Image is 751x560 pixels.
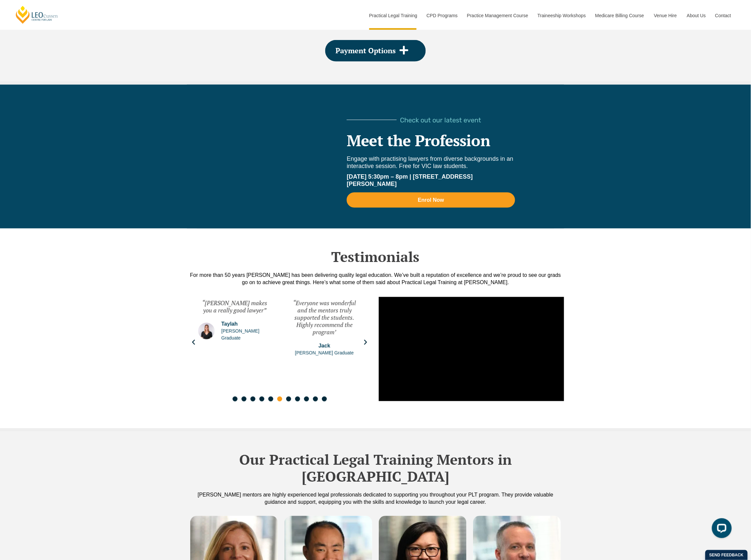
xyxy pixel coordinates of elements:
span: Go to slide 5 [268,397,273,402]
span: Go to slide 10 [313,397,318,402]
p: Engage with practising lawyers from diverse backgrounds in an interactive session. Free for VIC l... [347,155,515,170]
a: Contact [710,1,736,30]
span: [PERSON_NAME] Graduate [295,350,354,357]
div: 6 / 11 [192,293,278,392]
iframe: LiveChat chat widget [707,516,734,543]
span: Go to slide 8 [295,397,300,402]
a: Meet the Profession [347,130,490,151]
span: Jack [295,342,354,350]
span: Go to slide 11 [322,397,327,402]
span: Payment Options [335,47,396,54]
span: Taylah [221,321,271,328]
h2: Testimonials [187,248,564,265]
a: CPD Programs [421,1,462,30]
span: Go to slide 6 [277,397,282,402]
span: Go to slide 3 [250,397,255,402]
span: [PERSON_NAME] Graduate [221,328,271,342]
div: Previous slide [190,339,197,346]
a: Practical Legal Training [364,1,422,30]
a: Medicare Billing Course [590,1,649,30]
span: Enrol Now [418,197,444,203]
div: Slides [192,293,368,405]
div: “[PERSON_NAME] makes you a really good lawyer” [198,299,271,314]
a: Enrol Now [347,193,515,208]
span: Go to slide 1 [233,397,238,402]
span: Go to slide 9 [304,397,309,402]
div: [PERSON_NAME] mentors are highly experienced legal professionals dedicated to supporting you thro... [187,492,564,506]
b: [DATE] 5:30pm – 8pm | [STREET_ADDRESS][PERSON_NAME] [347,173,473,187]
div: “Everyone was wonderful and the mentors truly supported the students. Highly recommend the program’ [288,299,361,336]
span: Go to slide 2 [242,397,246,402]
span: Check out our latest event [400,117,481,123]
span: Go to slide 7 [286,397,291,402]
a: Traineeship Workshops [533,1,590,30]
a: About Us [682,1,710,30]
h2: Our Practical Legal Training Mentors in [GEOGRAPHIC_DATA] [187,452,564,485]
span: Go to slide 4 [259,397,264,402]
a: Venue Hire [649,1,682,30]
div: For more than 50 years [PERSON_NAME] has been delivering quality legal education. We’ve built a r... [187,272,564,286]
a: [PERSON_NAME] Centre for Law [15,5,59,24]
a: Practice Management Course [462,1,533,30]
div: Next slide [362,339,369,346]
div: 7 / 11 [281,293,368,392]
img: Taylah Marsh-Irwin | Leo Cussen Graduate Testimonial [198,323,215,339]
